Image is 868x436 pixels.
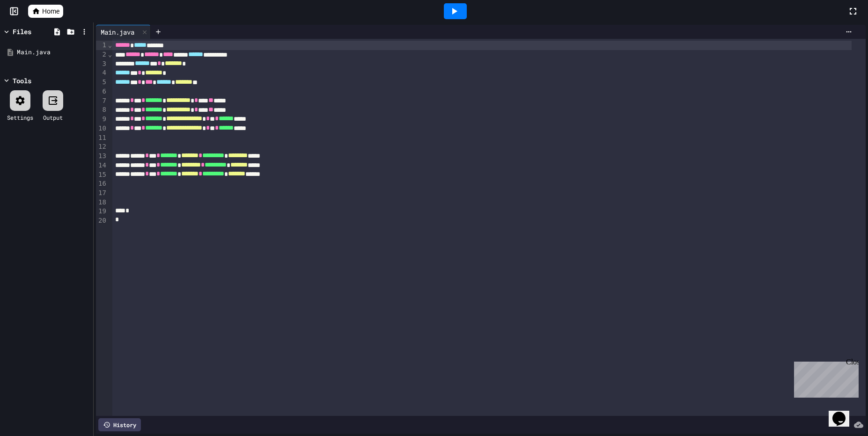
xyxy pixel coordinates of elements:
[96,207,108,216] div: 19
[96,142,108,152] div: 12
[28,5,63,18] a: Home
[96,152,108,161] div: 13
[96,59,108,69] div: 3
[4,4,65,59] div: Chat with us now!Close
[96,105,108,115] div: 8
[829,399,859,427] iframe: chat widget
[96,133,108,143] div: 11
[96,50,108,59] div: 2
[790,358,859,398] iframe: chat widget
[96,78,108,87] div: 5
[96,179,108,189] div: 16
[96,87,108,96] div: 6
[96,96,108,106] div: 7
[96,170,108,180] div: 15
[43,113,63,122] div: Output
[96,189,108,198] div: 17
[7,113,33,122] div: Settings
[108,41,112,49] span: Fold line
[13,27,31,36] div: Files
[96,115,108,124] div: 9
[17,48,90,57] div: Main.java
[96,198,108,207] div: 18
[98,418,141,431] div: History
[96,161,108,170] div: 14
[13,76,31,86] div: Tools
[96,41,108,50] div: 1
[42,7,59,16] span: Home
[96,68,108,78] div: 4
[108,51,112,58] span: Fold line
[96,25,151,39] div: Main.java
[96,124,108,133] div: 10
[96,27,139,37] div: Main.java
[96,216,108,225] div: 20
